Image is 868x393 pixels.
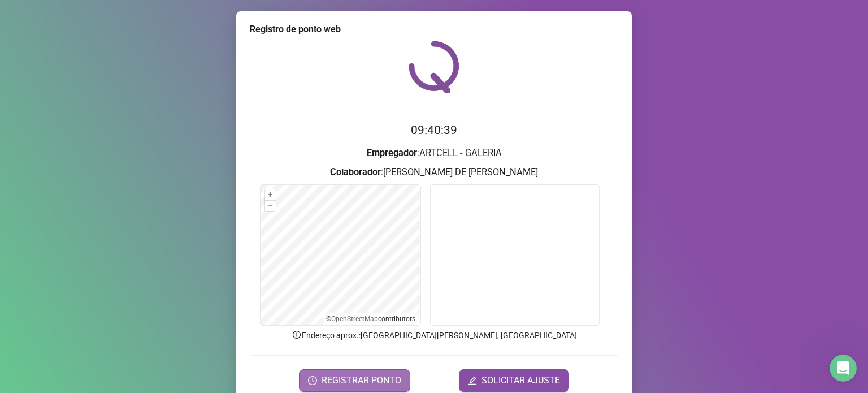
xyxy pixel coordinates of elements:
[330,167,381,178] strong: Colaborador
[292,330,302,340] span: info-circle
[322,374,401,387] span: REGISTRAR PONTO
[481,374,560,387] span: SOLICITAR AJUSTE
[409,41,459,93] img: QRPoint
[468,376,477,385] span: edit
[411,123,457,137] time: 09:40:39
[830,355,857,382] iframe: Intercom live chat
[308,376,317,385] span: clock-circle
[331,315,378,323] a: OpenStreetMap
[250,23,618,36] div: Registro de ponto web
[299,369,410,392] button: REGISTRAR PONTO
[265,201,276,211] button: –
[265,189,276,200] button: +
[367,148,417,158] strong: Empregador
[250,165,618,180] h3: : [PERSON_NAME] DE [PERSON_NAME]
[326,315,417,323] li: © contributors.
[459,369,569,392] button: editSOLICITAR AJUSTE
[250,329,618,342] p: Endereço aprox. : [GEOGRAPHIC_DATA][PERSON_NAME], [GEOGRAPHIC_DATA]
[250,146,618,161] h3: : ARTCELL - GALERIA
